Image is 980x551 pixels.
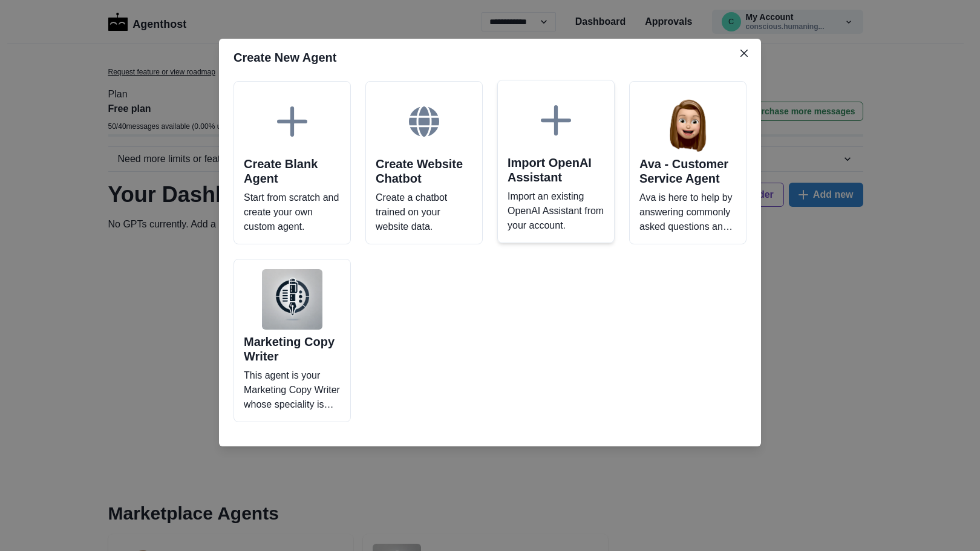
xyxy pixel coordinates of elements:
p: Ava is here to help by answering commonly asked questions and more! [639,191,736,234]
h2: Create Blank Agent [244,157,341,186]
p: This agent is your Marketing Copy Writer whose speciality is helping you craft copy that speaks t... [244,368,341,412]
p: Start from scratch and create your own custom agent. [244,191,341,234]
h2: Marketing Copy Writer [244,334,341,364]
header: Create New Agent [219,39,761,76]
button: Close [734,44,754,63]
h2: Create Website Chatbot [376,157,472,186]
img: Ava - Customer Service Agent [658,91,718,152]
h2: Ava - Customer Service Agent [639,157,736,186]
p: Create a chatbot trained on your website data. [376,191,472,234]
p: Import an existing OpenAI Assistant from your account. [508,189,604,233]
img: Marketing Copy Writer [262,269,322,330]
h2: Import OpenAI Assistant [508,155,604,184]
